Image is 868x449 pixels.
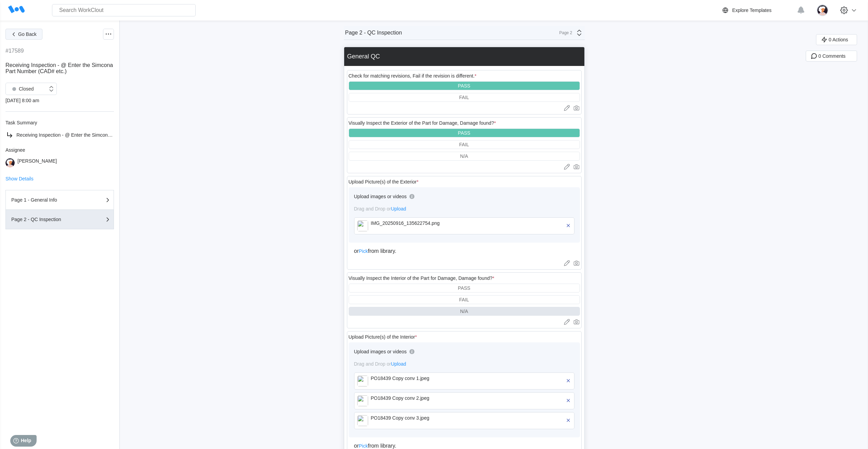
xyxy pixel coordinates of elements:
[357,220,368,231] img: ffb4c38f-4343-44d9-96ce-95b1dc734564
[357,395,368,406] img: 681d4a39-3909-4b22-9359-216f29eff553
[18,32,37,37] span: Go Back
[371,415,450,421] div: PO18439 Copy conv 3.jpeg
[359,443,368,449] span: Pick
[359,248,368,254] span: Pick
[371,376,450,381] div: PO18439 Copy conv 1.jpeg
[11,198,80,202] div: Page 1 - General Info
[349,275,494,281] div: Visually Inspect the Interior of the Part for Damage, Damage found?
[460,309,468,314] div: N/A
[5,158,15,167] img: user-4.png
[5,120,114,125] div: Task Summary
[349,120,496,126] div: Visually Inspect the Exterior of the Part for Damage, Damage found?
[5,48,24,54] div: #17589
[5,131,114,139] a: Receiving Inspection - @ Enter the Simcona Part Number (CAD# etc.)
[345,30,402,36] div: Page 2 - QC Inspection
[16,132,165,138] span: Receiving Inspection - @ Enter the Simcona Part Number (CAD# etc.)
[357,376,368,386] img: 8535a990-2ac3-40df-9d03-e9a29d14a629
[817,4,828,16] img: user-4.png
[806,51,857,62] button: 0 Comments
[357,415,368,426] img: dd6f328b-62a4-4509-a4bf-b03c03bc6150
[5,29,42,40] button: Go Back
[391,206,406,212] span: Upload
[371,395,450,401] div: PO18439 Copy conv 2.jpeg
[52,4,196,16] input: Search WorkClout
[721,6,793,14] a: Explore Templates
[354,194,407,199] div: Upload images or videos
[458,285,470,291] div: PASS
[5,147,114,153] div: Assignee
[371,220,450,226] div: IMG_20250916_135622754.png
[354,361,406,367] span: Drag and Drop or
[829,37,848,42] span: 0 Actions
[5,176,34,181] button: Show Details
[5,190,114,210] button: Page 1 - General Info
[459,142,469,147] div: FAIL
[5,62,113,74] span: Receiving Inspection - @ Enter the Simcona Part Number (CAD# etc.)
[5,98,114,103] div: [DATE] 8:00 am
[354,248,574,254] div: or from library.
[459,297,469,302] div: FAIL
[391,361,406,367] span: Upload
[458,83,470,89] div: PASS
[9,84,34,94] div: Closed
[818,54,845,58] span: 0 Comments
[349,334,417,340] div: Upload Picture(s) of the Interior
[460,153,468,159] div: N/A
[349,179,419,185] div: Upload Picture(s) of the Exterior
[555,30,572,35] div: Page 2
[816,34,857,45] button: 0 Actions
[11,217,80,222] div: Page 2 - QC Inspection
[347,53,380,60] div: General QC
[354,349,407,354] div: Upload images or videos
[5,210,114,229] button: Page 2 - QC Inspection
[17,158,57,167] div: [PERSON_NAME]
[458,130,470,136] div: PASS
[349,73,477,79] div: Check for matching revisions, Fail if the revision is different.
[354,443,574,449] div: or from library.
[354,206,406,212] span: Drag and Drop or
[732,8,772,13] div: Explore Templates
[459,95,469,100] div: FAIL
